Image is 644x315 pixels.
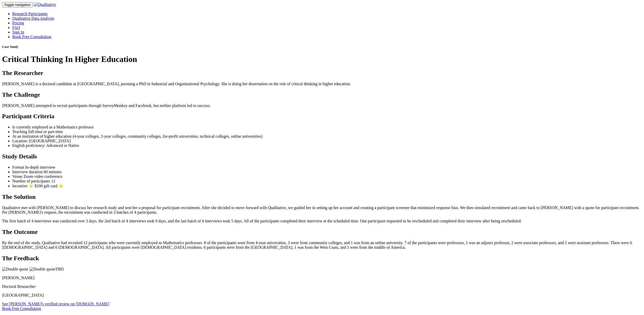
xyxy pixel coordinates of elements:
[51,179,55,183] span: 12
[2,70,642,77] h2: The Researcher
[12,184,28,188] span: Incentive
[12,35,51,39] a: Book Free Consultation
[2,302,109,306] a: See [PERSON_NAME]'s verified review on [DOMAIN_NAME]
[12,129,642,134] li: Teaching full-time or part-time
[25,165,55,169] span: In-depth interview
[12,25,20,30] a: FAQ
[44,170,62,174] span: 60 minutes
[2,103,642,108] p: [PERSON_NAME] attempted to recruit participants through SurveyMonkey and Facebook, but neither pl...
[12,21,24,25] a: Pricing
[2,45,642,49] h5: Case Study
[4,3,31,7] span: Toggle navigation
[2,205,642,215] p: Qualitative met with [PERSON_NAME] to discuss her research study and sent her a proposal for part...
[2,153,642,160] h2: Study Details
[2,306,41,311] a: Book Free Consultation
[12,165,24,169] span: Format
[34,2,56,7] img: Qualitative
[2,276,642,280] p: [PERSON_NAME]
[12,134,642,139] li: At an institution of higher education (4-year colleges, 2-year colleges, community colleges, for-...
[2,229,642,235] h2: The Outcome
[29,267,56,271] img: Double quote
[12,179,50,183] span: Number of participants
[2,91,642,98] h2: The Challenge
[12,30,24,34] a: Sign In
[2,55,642,64] h1: Critical Thinking In Higher Education
[29,184,64,188] span: ⭐ $100 gift card ⭐
[2,82,642,86] p: [PERSON_NAME] is a doctoral candidate at [GEOGRAPHIC_DATA], pursuing a PhD in Industrial and Orga...
[12,12,47,16] a: Research Participants
[2,2,33,7] button: Toggle navigation
[2,193,642,200] h2: The Solution
[12,16,54,20] a: Qualitative Data Analysis
[2,267,28,271] img: Double quote
[12,174,22,179] span: Venue
[12,170,43,174] span: Interview duration
[12,143,642,148] li: English proficiency: Advanced or Native
[2,293,642,298] p: [GEOGRAPHIC_DATA]
[2,241,642,250] p: By the end of the study, Qualitative had recruited 12 participants who were currently employed as...
[2,284,642,289] p: Doctoral Researcher
[12,139,642,143] li: Location: [GEOGRAPHIC_DATA]
[2,219,642,223] p: The first batch of 4 interviews was conducted over 3 days, the 2nd batch of 4 interviews took 9 d...
[2,255,642,262] h2: The Feedback
[2,267,642,271] p: TBD
[2,113,642,120] h2: Participant Criteria
[12,125,642,129] li: Is currently employed as a Mathematics professor
[23,174,62,179] span: Zoom video conference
